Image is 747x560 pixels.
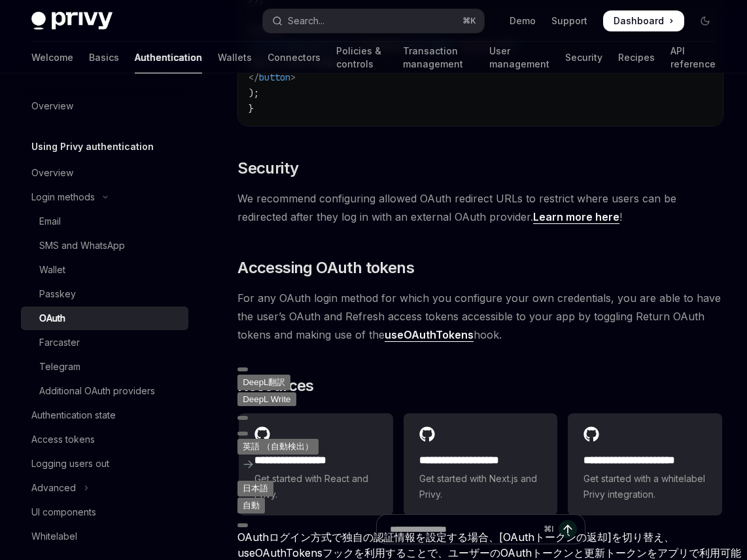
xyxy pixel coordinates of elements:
a: Telegram [21,355,188,379]
span: } [249,103,254,115]
a: Access tokens [21,428,188,451]
button: Open search [263,9,484,33]
a: Dashboard [603,10,684,31]
a: Welcome [31,42,73,73]
div: UI components [31,504,96,520]
a: Additional OAuth providers [21,379,188,403]
span: </ [249,71,259,83]
div: Whitelabel [31,529,77,544]
a: Demo [510,14,536,28]
div: Farcaster [39,335,80,350]
a: Connectors [268,42,321,73]
div: Advanced [31,480,76,496]
a: Learn more here [533,210,619,224]
button: Toggle Advanced section [21,476,188,500]
a: API reference [670,42,716,73]
div: Passkey [39,286,76,302]
div: Overview [31,98,73,114]
a: User management [489,42,549,73]
div: SMS and WhatsApp [39,238,125,253]
a: Security [565,42,602,73]
a: Authentication [135,42,202,73]
a: Basics [89,42,119,73]
span: Accessing OAuth tokens [237,257,414,278]
div: Access tokens [31,432,95,447]
a: OAuth [21,307,188,330]
div: Overview [31,165,73,181]
span: ⌘ K [462,16,476,26]
div: Additional OAuth providers [39,383,155,399]
span: ); [249,87,259,99]
a: Transaction management [403,42,474,73]
div: Search... [288,13,324,29]
span: We recommend configuring allowed OAuth redirect URLs to restrict where users can be redirected af... [237,189,723,226]
a: Recipes [618,42,655,73]
a: Wallets [218,42,252,73]
div: Logging users out [31,456,109,472]
a: Authentication state [21,403,188,427]
a: Logging users out [21,452,188,476]
button: Toggle dark mode [695,10,716,31]
h5: Using Privy authentication [31,139,154,155]
div: Telegram [39,359,80,375]
span: Security [237,158,298,179]
div: OAuth [39,310,65,326]
a: Whitelabel [21,525,188,548]
a: Support [551,14,587,28]
button: Toggle Login methods section [21,185,188,209]
a: useOAuthTokens [385,328,474,342]
a: Email [21,210,188,233]
span: button [259,71,290,83]
span: Dashboard [614,14,664,28]
div: Wallet [39,262,65,278]
div: Login methods [31,189,95,205]
a: Overview [21,161,188,185]
a: Wallet [21,258,188,282]
span: For any OAuth login method for which you configure your own credentials, you are able to have the... [237,289,723,344]
a: Overview [21,94,188,118]
a: UI components [21,500,188,524]
a: SMS and WhatsApp [21,234,188,257]
div: Email [39,214,61,229]
div: Authentication state [31,407,116,423]
img: dark logo [31,12,113,30]
span: > [290,71,296,83]
a: Policies & controls [336,42,387,73]
a: Farcaster [21,331,188,354]
a: Passkey [21,282,188,306]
